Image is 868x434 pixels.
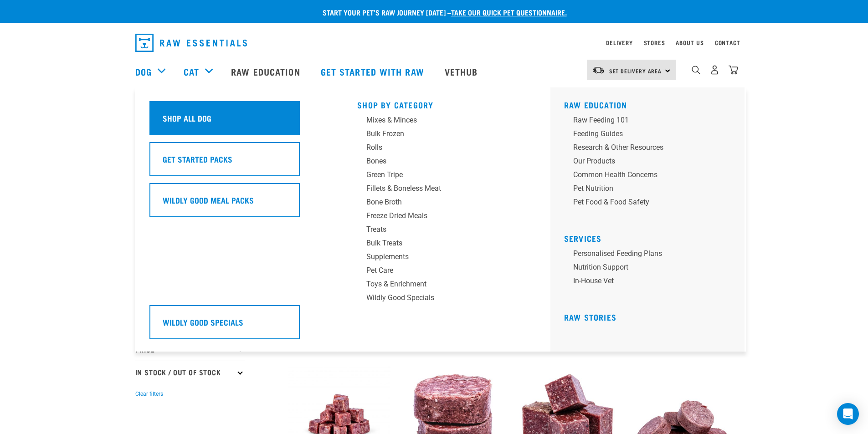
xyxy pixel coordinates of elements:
[592,66,605,74] img: van-moving.png
[357,224,530,238] a: Treats
[644,41,665,44] a: Stores
[564,169,737,183] a: Common Health Concerns
[564,128,737,142] a: Feeding Guides
[676,41,704,44] a: About Us
[564,156,737,169] a: Our Products
[564,197,737,210] a: Pet Food & Food Safety
[366,197,508,208] div: Bone Broth
[357,142,530,156] a: Rolls
[357,292,530,306] a: Wildly Good Specials
[357,238,530,251] a: Bulk Treats
[128,30,740,56] nav: dropdown navigation
[692,66,700,74] img: home-icon-1@2x.png
[573,197,715,208] div: Pet Food & Food Safety
[366,251,508,262] div: Supplements
[184,65,199,78] a: Cat
[366,169,508,180] div: Green Tripe
[564,276,737,289] a: In-house vet
[366,224,508,235] div: Treats
[357,265,530,279] a: Pet Care
[366,115,508,126] div: Mixes & Minces
[564,183,737,197] a: Pet Nutrition
[564,315,616,319] a: Raw Stories
[573,183,715,194] div: Pet Nutrition
[573,115,715,126] div: Raw Feeding 101
[573,169,715,180] div: Common Health Concerns
[357,115,530,128] a: Mixes & Minces
[366,156,508,167] div: Bones
[149,305,323,346] a: Wildly Good Specials
[149,142,323,183] a: Get Started Packs
[366,128,508,139] div: Bulk Frozen
[149,101,323,142] a: Shop All Dog
[135,34,247,52] img: Raw Essentials Logo
[357,197,530,210] a: Bone Broth
[366,265,508,276] div: Pet Care
[710,65,719,75] img: user.png
[573,142,715,153] div: Research & Other Resources
[312,53,436,90] a: Get started with Raw
[729,65,738,75] img: home-icon@2x.png
[222,53,311,90] a: Raw Education
[366,279,508,290] div: Toys & Enrichment
[366,238,508,249] div: Bulk Treats
[357,251,530,265] a: Supplements
[573,156,715,167] div: Our Products
[366,210,508,221] div: Freeze Dried Meals
[366,292,508,303] div: Wildly Good Specials
[606,41,632,44] a: Delivery
[357,279,530,292] a: Toys & Enrichment
[564,142,737,156] a: Research & Other Resources
[357,169,530,183] a: Green Tripe
[163,112,211,124] h5: Shop All Dog
[149,183,323,224] a: Wildly Good Meal Packs
[357,183,530,197] a: Fillets & Boneless Meat
[163,153,232,165] h5: Get Started Packs
[366,142,508,153] div: Rolls
[564,234,737,241] h5: Services
[609,69,662,72] span: Set Delivery Area
[564,115,737,128] a: Raw Feeding 101
[837,403,859,425] div: Open Intercom Messenger
[357,156,530,169] a: Bones
[564,248,737,262] a: Personalised Feeding Plans
[564,102,627,107] a: Raw Education
[715,41,740,44] a: Contact
[564,262,737,276] a: Nutrition Support
[163,316,243,328] h5: Wildly Good Specials
[436,53,489,90] a: Vethub
[357,100,530,107] h5: Shop By Category
[357,210,530,224] a: Freeze Dried Meals
[135,390,163,398] button: Clear filters
[366,183,508,194] div: Fillets & Boneless Meat
[573,128,715,139] div: Feeding Guides
[135,65,152,78] a: Dog
[163,194,254,206] h5: Wildly Good Meal Packs
[357,128,530,142] a: Bulk Frozen
[451,10,567,14] a: take our quick pet questionnaire.
[135,361,245,383] p: In Stock / Out Of Stock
